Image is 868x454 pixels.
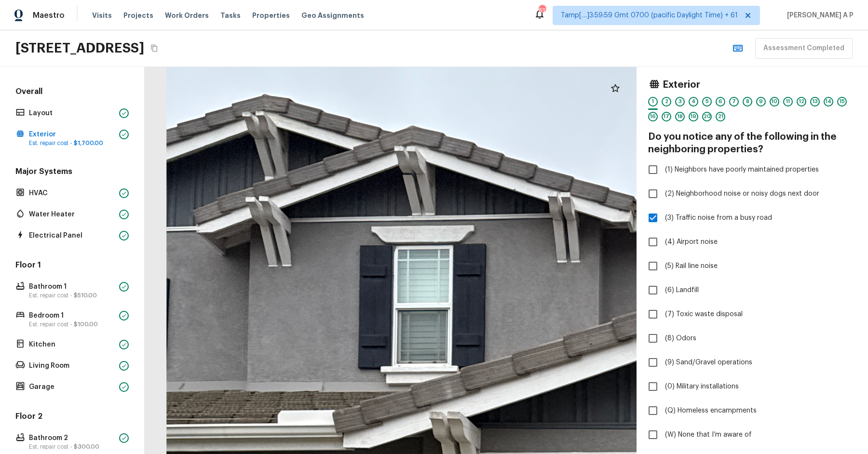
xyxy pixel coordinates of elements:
[665,213,772,223] span: (3) Traffic noise from a busy road
[165,11,209,20] span: Work Orders
[665,189,819,199] span: (2) Neighborhood noise or noisy dogs next door
[29,130,115,139] p: Exterior
[74,140,103,146] span: $1,700.00
[561,11,738,20] span: Tamp[…]3:59:59 Gmt 0700 (pacific Daylight Time) + 61
[14,86,131,99] h5: Overall
[702,112,712,121] div: 20
[783,11,854,20] span: [PERSON_NAME] A P
[74,293,97,298] span: $510.00
[837,97,847,107] div: 15
[770,97,779,107] div: 10
[148,42,161,54] button: Copy Address
[716,112,725,121] div: 21
[29,443,115,451] p: Est. repair cost -
[301,11,364,20] span: Geo Assignments
[648,97,658,107] div: 1
[665,358,752,367] span: (9) Sand/Gravel operations
[14,411,131,424] h5: Floor 2
[29,188,115,198] p: HVAC
[743,97,752,107] div: 8
[539,6,545,15] div: 611
[29,108,115,118] p: Layout
[123,11,153,20] span: Projects
[662,97,671,107] div: 2
[252,11,290,20] span: Properties
[29,210,115,219] p: Water Heater
[14,260,131,272] h5: Floor 1
[29,433,115,443] p: Bathroom 2
[29,340,115,349] p: Kitchen
[665,165,819,174] span: (1) Neighbors have poorly maintained properties
[33,11,65,20] span: Maestro
[14,166,131,179] h5: Major Systems
[689,112,698,121] div: 19
[29,292,115,299] p: Est. repair cost -
[675,112,685,121] div: 18
[220,12,241,19] span: Tasks
[15,40,144,57] h2: [STREET_ADDRESS]
[662,112,671,121] div: 17
[665,309,743,319] span: (7) Toxic waste disposal
[29,231,115,240] p: Electrical Panel
[665,382,739,391] span: (0) Military installations
[665,285,699,295] span: (6) Landfill
[29,320,115,328] p: Est. repair cost -
[29,382,115,392] p: Garage
[665,406,757,415] span: (Q) Homeless encampments
[702,97,712,107] div: 5
[74,321,98,327] span: $100.00
[665,430,752,440] span: (W) None that I’m aware of
[29,282,115,292] p: Bathroom 1
[74,444,99,450] span: $300.00
[783,97,793,107] div: 11
[665,261,718,271] span: (5) Rail line noise
[729,97,739,107] div: 7
[648,112,658,121] div: 16
[665,237,718,247] span: (4) Airport noise
[756,97,766,107] div: 9
[29,311,115,320] p: Bedroom 1
[29,361,115,371] p: Living Room
[665,334,696,343] span: (8) Odors
[797,97,806,107] div: 12
[663,79,700,91] h4: Exterior
[92,11,112,20] span: Visits
[648,131,856,156] h4: Do you notice any of the following in the neighboring properties?
[810,97,820,107] div: 13
[29,139,115,147] p: Est. repair cost -
[716,97,725,107] div: 6
[675,97,685,107] div: 3
[824,97,833,107] div: 14
[689,97,698,107] div: 4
